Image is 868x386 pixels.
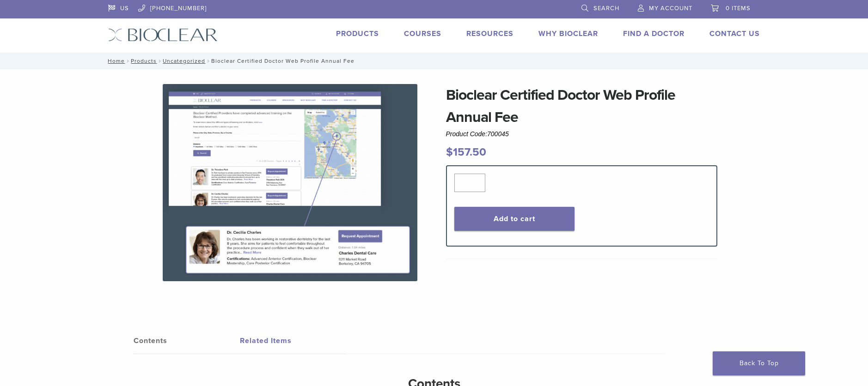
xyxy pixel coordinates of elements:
span: / [125,59,131,63]
a: Why Bioclear [538,29,598,38]
nav: Bioclear Certified Doctor Web Profile Annual Fee [101,53,767,69]
a: Uncategorized [163,58,205,64]
a: Resources [466,29,513,38]
img: Bioclear [108,28,218,42]
a: Products [131,58,157,64]
a: Home [105,58,125,64]
a: Contents [134,328,240,354]
a: Contact Us [709,29,760,38]
span: 0 items [726,5,751,12]
span: Search [593,5,619,12]
a: Back To Top [713,351,805,375]
span: / [205,59,211,63]
span: 700045 [487,130,509,138]
a: Courses [404,29,441,38]
a: Find A Doctor [623,29,685,38]
button: Add to cart [454,207,575,231]
span: My Account [649,5,692,12]
a: Products [336,29,379,38]
img: Screenshot 2023-01-11 at 4.32.30 PM [163,84,418,281]
h1: Bioclear Certified Doctor Web Profile Annual Fee [446,84,718,128]
a: Related Items [240,328,346,354]
span: / [157,59,163,63]
span: $ [446,145,453,159]
span: Product Code: [446,130,509,138]
bdi: 157.50 [446,145,486,159]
